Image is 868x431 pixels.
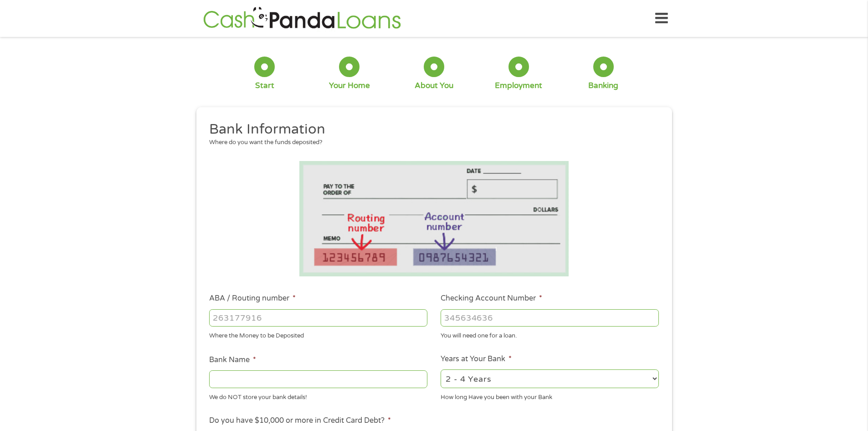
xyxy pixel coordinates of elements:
[441,294,542,303] label: Checking Account Number
[588,81,618,91] div: Banking
[209,416,391,426] label: Do you have $10,000 or more in Credit Card Debt?
[209,355,256,365] label: Bank Name
[441,309,659,327] input: 345634636
[209,120,652,139] h2: Bank Information
[299,161,569,276] img: Routing number location
[209,294,296,303] label: ABA / Routing number
[441,328,659,341] div: You will need one for a loan.
[329,81,370,91] div: Your Home
[209,328,427,341] div: Where the Money to be Deposited
[209,309,427,327] input: 263177916
[209,138,652,147] div: Where do you want the funds deposited?
[495,81,542,91] div: Employment
[441,354,512,364] label: Years at Your Bank
[441,389,659,402] div: How long Have you been with your Bank
[255,81,274,91] div: Start
[415,81,453,91] div: About You
[209,389,427,402] div: We do NOT store your bank details!
[200,5,404,31] img: GetLoanNow Logo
